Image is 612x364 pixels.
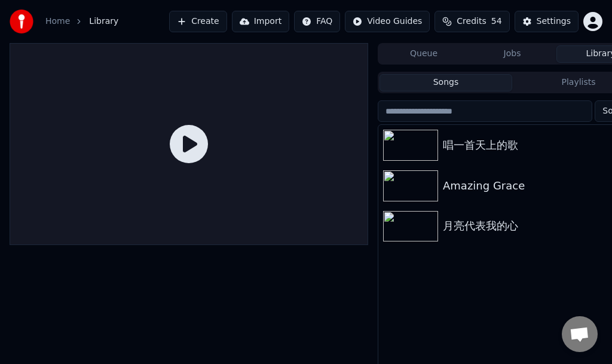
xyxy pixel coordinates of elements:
[169,11,227,32] button: Create
[345,11,430,32] button: Video Guides
[468,45,556,63] button: Jobs
[515,11,579,32] button: Settings
[562,316,598,352] a: Open chat
[457,16,486,27] span: Credits
[89,16,118,27] span: Library
[434,11,509,32] button: Credits54
[380,45,468,63] button: Queue
[10,10,33,33] img: youka
[537,16,571,27] div: Settings
[380,74,512,91] button: Songs
[232,11,289,32] button: Import
[491,16,502,27] span: 54
[45,16,118,27] nav: breadcrumb
[45,16,70,27] a: Home
[294,11,340,32] button: FAQ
